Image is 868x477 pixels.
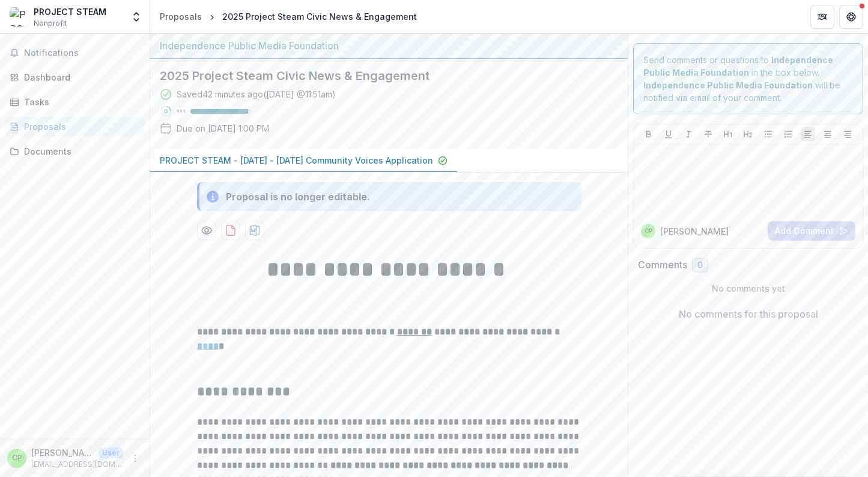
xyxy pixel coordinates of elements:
[160,10,202,23] div: Proposals
[768,221,855,241] button: Add Comment
[697,260,703,271] span: 0
[31,446,94,459] p: [PERSON_NAME]
[701,127,715,141] button: Strike
[661,127,676,141] button: Underline
[5,117,145,137] a: Proposals
[660,225,729,238] p: [PERSON_NAME]
[177,88,336,100] div: Saved 42 minutes ago ( [DATE] @ 11:51am )
[226,189,370,204] div: Proposal is no longer editable.
[642,127,656,141] button: Bold
[24,145,135,158] div: Documents
[34,18,67,29] span: Nonprofit
[177,122,269,135] p: Due on [DATE] 1:00 PM
[5,67,145,87] a: Dashboard
[5,141,145,161] a: Documents
[222,10,417,23] div: 2025 Project Steam Civic News & Engagement
[128,451,142,466] button: More
[24,48,140,58] span: Notifications
[160,69,599,83] h2: 2025 Project Steam Civic News & Engagement
[24,120,135,133] div: Proposals
[840,127,855,141] button: Align Right
[155,8,207,25] a: Proposals
[741,127,755,141] button: Heading 2
[638,259,687,271] h2: Comments
[679,307,818,321] p: No comments for this proposal
[5,92,145,112] a: Tasks
[633,43,863,114] div: Send comments or questions to in the box below. will be notified via email of your comment.
[245,221,264,240] button: download-proposal
[638,282,858,295] p: No comments yet
[5,43,145,63] button: Notifications
[177,107,186,115] p: 96 %
[839,5,863,29] button: Get Help
[643,80,813,90] strong: Independence Public Media Foundation
[801,127,815,141] button: Align Left
[681,127,696,141] button: Italicize
[781,127,795,141] button: Ordered List
[128,5,145,29] button: Open entity switcher
[10,7,29,26] img: PROJECT STEAM
[24,96,135,108] div: Tasks
[24,71,135,84] div: Dashboard
[761,127,775,141] button: Bullet List
[31,459,123,470] p: [EMAIL_ADDRESS][DOMAIN_NAME]
[99,448,123,458] p: User
[160,154,433,167] p: PROJECT STEAM - [DATE] - [DATE] Community Voices Application
[810,5,834,29] button: Partners
[34,5,106,18] div: PROJECT STEAM
[197,221,216,240] button: Preview 8e88bb5c-6fe0-4de6-bca1-1b1937134537-0.pdf
[160,38,618,53] div: Independence Public Media Foundation
[645,228,652,234] div: Charles Gregory Postell
[821,127,835,141] button: Align Center
[221,221,240,240] button: download-proposal
[155,8,422,25] nav: breadcrumb
[12,454,22,462] div: Charles Gregory Postell
[721,127,735,141] button: Heading 1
